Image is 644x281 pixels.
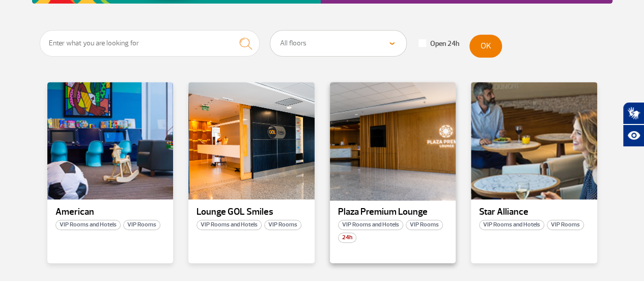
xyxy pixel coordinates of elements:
p: American [55,207,165,217]
button: Abrir tradutor de língua de sinais. [623,102,644,124]
div: Plugin de acessibilidade da Hand Talk. [623,102,644,147]
span: VIP Rooms [547,220,584,230]
span: VIP Rooms [123,220,160,230]
input: Enter what you are looking for [40,30,260,57]
p: Plaza Premium Lounge [338,207,448,217]
p: Star Alliance [479,207,589,217]
button: Abrir recursos assistivos. [623,124,644,147]
label: Open 24h [418,39,459,48]
span: VIP Rooms and Hotels [338,220,403,230]
p: Lounge GOL Smiles [197,207,306,217]
span: VIP Rooms and Hotels [55,220,121,230]
span: VIP Rooms [264,220,301,230]
span: VIP Rooms and Hotels [479,220,544,230]
span: VIP Rooms and Hotels [197,220,262,230]
span: VIP Rooms [406,220,443,230]
button: OK [469,35,502,58]
span: 24h [338,233,356,243]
